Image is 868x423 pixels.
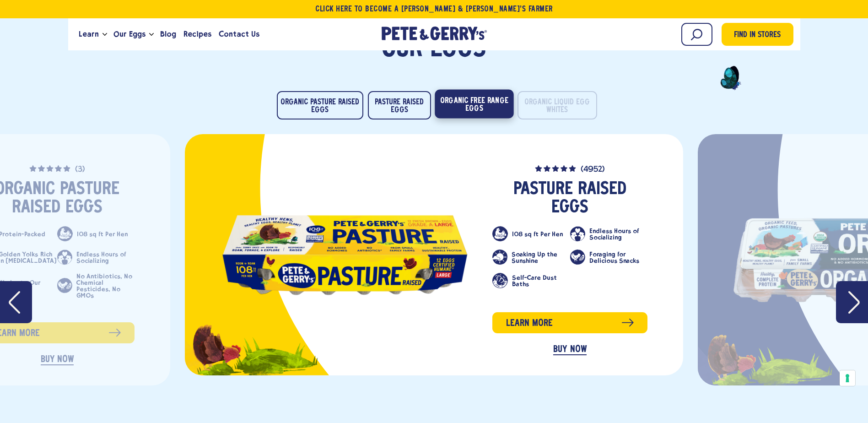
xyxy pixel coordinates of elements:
[492,312,647,333] a: Learn more
[102,33,107,36] button: Open the dropdown menu for Learn
[492,180,647,217] h3: Pasture Raised Eggs
[57,226,135,242] li: 108 sq ft Per Hen
[492,163,647,174] a: (4952)
[435,89,513,118] button: Organic Free Range Eggs
[492,249,570,265] li: Soaking Up the Sunshine
[840,370,855,386] button: Your consent preferences for tracking technologies
[219,28,259,40] span: Contact Us
[75,166,85,174] span: (3)
[492,226,570,242] li: 108 sq ft Per Hen
[368,91,431,119] button: Pasture Raised Eggs
[41,355,74,365] a: BUY NOW
[553,345,586,355] a: BUY NOW
[156,22,180,47] a: Blog
[113,28,146,40] span: Our Eggs
[180,22,215,47] a: Recipes
[506,316,553,331] span: Learn more
[215,22,263,47] a: Contact Us
[722,23,793,46] a: Find in Stores
[75,22,102,47] a: Learn
[160,28,176,40] span: Blog
[518,91,597,119] button: Organic Liquid Egg Whites
[570,249,647,265] li: Foraging for Delicious Snacks
[570,226,647,242] li: Endless Hours of Socializing
[149,33,154,36] button: Open the dropdown menu for Our Eggs
[836,281,868,323] button: Next
[277,91,363,119] button: Organic Pasture Raised Eggs
[492,273,570,288] li: Self-Care Dust Baths
[681,23,712,46] input: Search
[110,22,149,47] a: Our Eggs
[183,28,211,40] span: Recipes
[79,28,99,40] span: Learn
[581,166,605,174] span: (4952)
[734,29,781,42] span: Find in Stores
[57,249,135,265] li: Endless Hours of Socializing
[57,273,135,298] li: No Antibiotics, No Chemical Pesticides, No GMOs
[185,134,683,375] div: slide 2 of 4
